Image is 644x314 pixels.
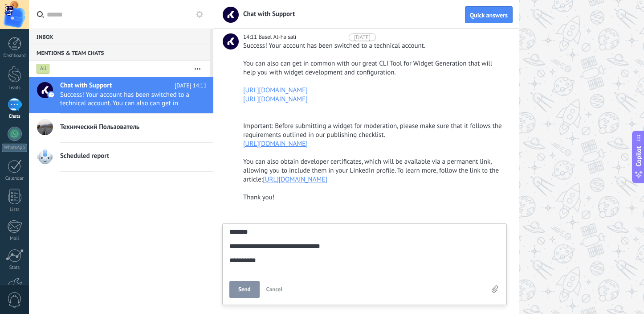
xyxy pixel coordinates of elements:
div: Mail [2,236,28,242]
button: Cancel [263,281,286,298]
div: [DATE] [354,33,371,41]
span: Chat with Support [238,10,295,18]
span: Технический Пользователь [60,123,139,132]
a: [URL][DOMAIN_NAME] [263,175,327,184]
div: Success! Your account has been switched to a technical account. [243,41,505,50]
a: Scheduled report [29,143,213,171]
span: Cancel [266,285,283,293]
div: Chats [2,114,28,120]
span: Quick answers [470,12,508,18]
div: You can also obtain developer certificates, which will be available via a permanent link, allowin... [243,157,505,184]
div: Mentions & Team chats [29,45,210,61]
div: All [37,63,50,74]
div: Lists [2,207,28,213]
div: 14:11 [243,33,258,41]
div: Leads [2,85,28,91]
span: Basel Al-Faisali [223,33,239,50]
span: Basel Al-Faisali [258,33,296,41]
span: [DATE] 14:11 [175,81,207,90]
a: [URL][DOMAIN_NAME] [243,86,308,95]
div: Inbox [29,29,210,45]
a: Технический Пользователь [29,114,213,142]
div: You can also can get in common with our great CLI Tool for Widget Generation that will help you w... [243,59,505,77]
a: [URL][DOMAIN_NAME] [243,140,308,148]
div: WhatsApp [2,144,27,152]
button: Quick answers [465,6,513,23]
span: Copilot [634,146,643,167]
a: Chat with Support [DATE] 14:11 Success! Your account has been switched to a technical account. Yo... [29,77,213,113]
div: Important: Before submitting a widget for moderation, please make sure that it follows the requir... [243,122,505,140]
div: Stats [2,265,28,271]
a: [URL][DOMAIN_NAME] [243,95,308,103]
span: Send [238,286,251,293]
div: Dashboard [2,53,28,59]
span: Success! Your account has been switched to a technical account. You can also can get in common wi... [60,91,190,107]
button: Send [229,281,260,298]
span: Scheduled report [60,152,109,161]
span: Chat with Support [60,81,112,90]
div: Thank you! [243,193,505,202]
div: Calendar [2,176,28,182]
